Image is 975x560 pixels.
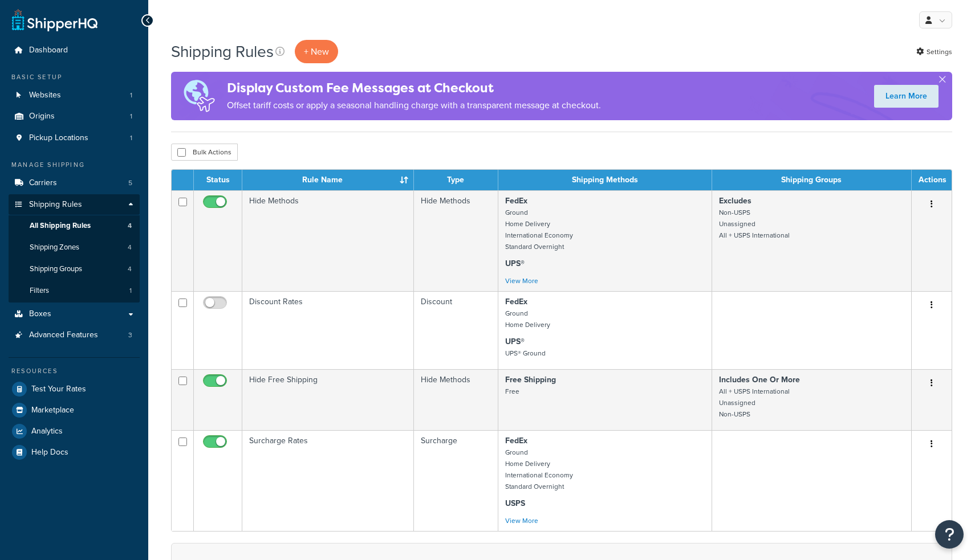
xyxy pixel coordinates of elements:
[9,40,140,61] a: Dashboard
[719,195,751,207] strong: Excludes
[29,178,57,188] span: Carriers
[9,304,140,325] a: Boxes
[874,85,939,108] a: Learn More
[505,257,525,269] strong: UPS®
[505,497,525,509] strong: USPS
[505,308,550,330] small: Ground Home Delivery
[912,170,952,190] th: Actions
[30,286,49,296] span: Filters
[719,207,790,240] small: Non-USPS Unassigned All + USPS International
[171,72,227,120] img: duties-banner-06bc72dcb5fe05cb3f9472aba00be2ae8eb53ab6f0d8bb03d382ba314ac3c341.png
[9,325,140,346] li: Advanced Features
[9,442,140,463] a: Help Docs
[242,369,414,430] td: Hide Free Shipping
[242,170,414,190] th: Rule Name : activate to sort column ascending
[414,430,498,531] td: Surcharge
[30,221,91,231] span: All Shipping Rules
[128,264,132,274] span: 4
[9,259,140,280] a: Shipping Groups 4
[9,194,140,303] li: Shipping Rules
[505,516,538,526] a: View More
[414,369,498,430] td: Hide Methods
[9,160,140,170] div: Manage Shipping
[12,9,97,31] a: ShipperHQ Home
[505,336,525,348] strong: UPS®
[128,178,132,188] span: 5
[129,286,132,296] span: 1
[130,133,132,143] span: 1
[31,406,74,415] span: Marketplace
[9,128,140,149] a: Pickup Locations 1
[9,215,140,236] a: All Shipping Rules 4
[242,430,414,531] td: Surcharge Rates
[29,200,82,210] span: Shipping Rules
[128,330,132,340] span: 3
[29,112,55,121] span: Origins
[935,520,964,549] button: Open Resource Center
[31,427,63,436] span: Analytics
[719,386,790,419] small: All + USPS International Unassigned Non-USPS
[414,170,498,190] th: Type
[505,348,546,358] small: UPS® Ground
[9,72,140,82] div: Basic Setup
[9,173,140,194] li: Carriers
[9,400,140,420] a: Marketplace
[719,374,800,386] strong: Includes One Or More
[194,170,242,190] th: Status
[128,243,132,252] span: 4
[9,85,140,106] a: Websites 1
[171,144,238,161] button: Bulk Actions
[505,296,527,308] strong: FedEx
[414,190,498,291] td: Hide Methods
[916,44,952,60] a: Settings
[414,291,498,369] td: Discount
[295,40,338,63] p: + New
[9,379,140,399] a: Test Your Rates
[9,237,140,258] a: Shipping Zones 4
[9,215,140,236] li: All Shipping Rules
[9,173,140,194] a: Carriers 5
[9,325,140,346] a: Advanced Features 3
[9,280,140,301] a: Filters 1
[130,91,132,100] span: 1
[9,280,140,301] li: Filters
[31,448,68,457] span: Help Docs
[505,374,556,386] strong: Free Shipping
[9,237,140,258] li: Shipping Zones
[130,112,132,121] span: 1
[227,79,601,97] h4: Display Custom Fee Messages at Checkout
[505,207,573,252] small: Ground Home Delivery International Economy Standard Overnight
[30,264,82,274] span: Shipping Groups
[29,46,68,55] span: Dashboard
[505,276,538,286] a: View More
[29,309,51,319] span: Boxes
[505,386,519,397] small: Free
[9,421,140,442] a: Analytics
[29,330,98,340] span: Advanced Features
[712,170,912,190] th: Shipping Groups
[29,133,88,143] span: Pickup Locations
[29,91,61,100] span: Websites
[9,106,140,127] li: Origins
[30,243,79,252] span: Shipping Zones
[227,97,601,113] p: Offset tariff costs or apply a seasonal handling charge with a transparent message at checkout.
[128,221,132,231] span: 4
[171,40,274,63] h1: Shipping Rules
[505,447,573,492] small: Ground Home Delivery International Economy Standard Overnight
[9,85,140,106] li: Websites
[9,128,140,149] li: Pickup Locations
[9,194,140,215] a: Shipping Rules
[9,106,140,127] a: Origins 1
[242,190,414,291] td: Hide Methods
[242,291,414,369] td: Discount Rates
[9,366,140,376] div: Resources
[31,385,86,394] span: Test Your Rates
[498,170,712,190] th: Shipping Methods
[505,435,527,447] strong: FedEx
